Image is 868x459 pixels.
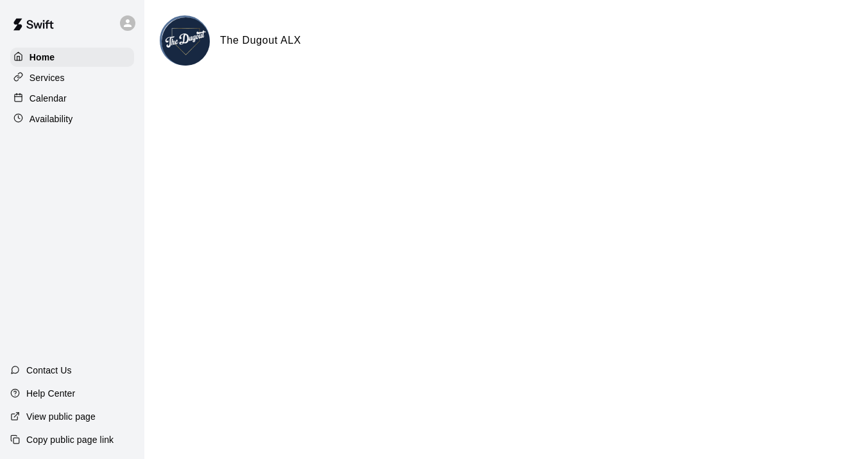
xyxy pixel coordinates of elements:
[10,48,134,67] a: Home
[10,109,134,129] a: Availability
[162,17,210,66] img: The Dugout ALX logo
[10,68,134,87] a: Services
[30,92,67,105] p: Calendar
[26,387,75,400] p: Help Center
[26,410,96,423] p: View public page
[30,71,65,84] p: Services
[10,89,134,108] a: Calendar
[220,32,301,49] h6: The Dugout ALX
[30,51,55,64] p: Home
[30,113,73,125] p: Availability
[26,433,114,446] p: Copy public page link
[26,364,72,377] p: Contact Us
